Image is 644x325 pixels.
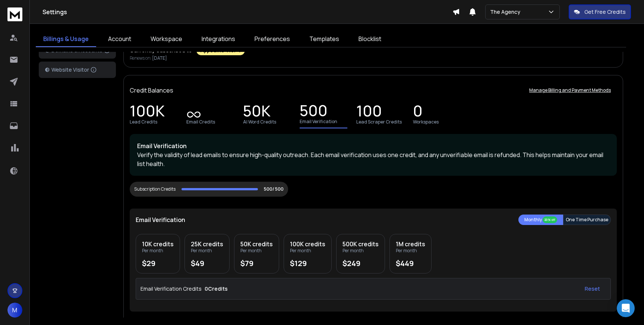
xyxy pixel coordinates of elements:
[342,240,379,248] div: 500K credits
[142,260,174,267] div: $29
[191,260,223,267] div: $49
[42,7,452,16] h1: Settings
[569,4,631,19] button: Get Free Credits
[39,62,116,78] button: Website Visitor
[290,248,325,254] div: Per month
[300,119,337,125] p: Email Verification
[7,303,22,318] button: M
[300,107,328,117] p: 500
[413,107,423,118] p: 0
[143,31,190,47] a: Workspace
[142,240,174,248] div: 10K credits
[290,240,325,248] div: 100K credits
[518,215,563,225] button: Monthly 20% off
[130,86,173,95] p: Credit Balances
[137,141,609,150] p: Email Verification
[584,8,626,16] p: Get Free Credits
[136,215,185,224] p: Email Verification
[563,215,611,225] button: One Time Purchase
[36,31,96,47] a: Billings & Usage
[579,281,606,296] button: Reset
[194,31,243,47] a: Integrations
[7,7,22,21] img: logo
[130,119,157,125] p: Lead Credits
[523,83,617,98] button: Manage Billing and Payment Methods
[396,240,425,248] div: 1M credits
[141,285,202,293] p: Email Verification Credits
[413,119,439,125] p: Workspaces
[130,107,165,118] p: 100K
[396,248,425,254] div: Per month
[240,240,273,248] div: 50K credits
[186,119,215,125] p: Email Credits
[290,260,325,267] div: $129
[529,87,611,93] p: Manage Billing and Payment Methods
[396,260,425,267] div: $449
[543,216,557,223] div: 20% off
[351,31,389,47] a: Blocklist
[205,285,228,293] p: 0 Credits
[356,119,402,125] p: Lead Scraper Credits
[240,260,273,267] div: $79
[191,240,223,248] div: 25K credits
[617,299,635,317] div: Open Intercom Messenger
[243,107,271,118] p: 50K
[490,8,523,16] p: The Agency
[134,186,176,192] div: Subscription Credits
[137,150,609,168] p: Verify the validity of lead emails to ensure high-quality outreach. Each email verification uses ...
[356,107,382,118] p: 100
[342,260,379,267] div: $249
[247,31,297,47] a: Preferences
[302,31,347,47] a: Templates
[101,31,139,47] a: Account
[191,248,223,254] div: Per month
[264,186,284,192] p: 500/ 500
[142,248,174,254] div: Per month
[243,119,276,125] p: AI Word Credits
[240,248,273,254] div: Per month
[152,55,167,61] span: [DATE]
[130,55,617,61] p: Renews on:
[342,248,379,254] div: Per month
